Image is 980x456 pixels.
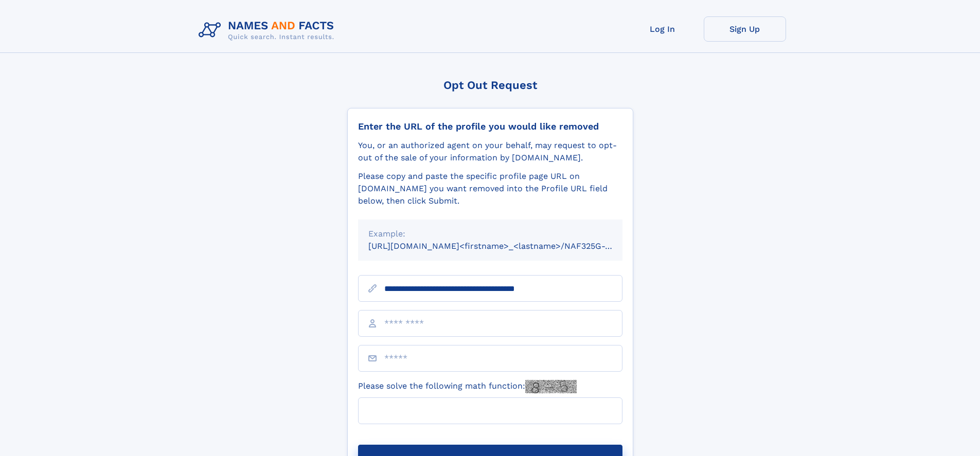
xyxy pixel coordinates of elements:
div: Enter the URL of the profile you would like removed [358,121,622,132]
a: Sign Up [704,16,786,42]
div: Opt Out Request [347,79,633,92]
label: Please solve the following math function: [358,380,577,393]
div: You, or an authorized agent on your behalf, may request to opt-out of the sale of your informatio... [358,139,622,164]
div: Please copy and paste the specific profile page URL on [DOMAIN_NAME] you want removed into the Pr... [358,170,622,207]
img: Logo Names and Facts [194,16,343,44]
div: Example: [368,228,612,240]
small: [URL][DOMAIN_NAME]<firstname>_<lastname>/NAF325G-xxxxxxxx [368,241,642,251]
a: Log In [621,16,704,42]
